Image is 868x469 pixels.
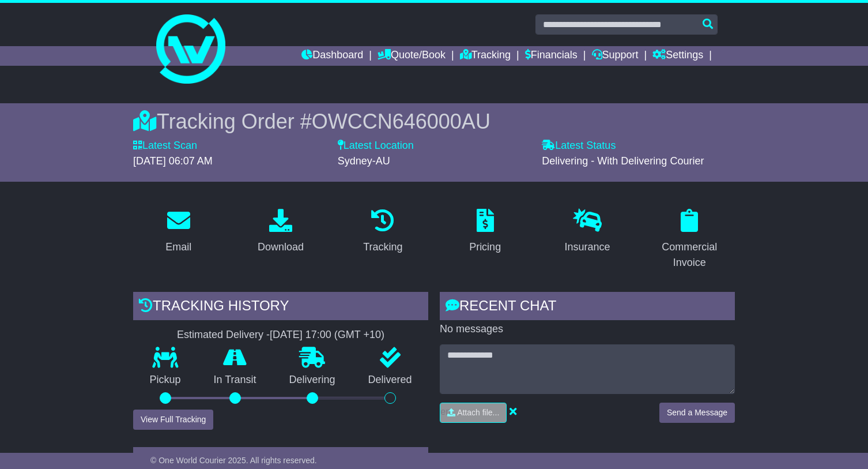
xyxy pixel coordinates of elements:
[356,205,410,259] a: Tracking
[312,110,490,133] span: OWCCN646000AU
[542,155,704,167] span: Delivering - With Delivering Courier
[270,329,384,342] div: [DATE] 17:00 (GMT +10)
[133,374,197,387] p: Pickup
[525,46,578,66] a: Financials
[363,239,402,255] div: Tracking
[150,456,317,465] span: © One World Courier 2025. All rights reserved.
[133,140,197,152] label: Latest Scan
[133,292,428,323] div: Tracking history
[133,109,735,134] div: Tracking Order #
[652,239,727,271] div: Commercial Invoice
[469,239,501,255] div: Pricing
[440,323,735,336] p: No messages
[273,374,352,387] p: Delivering
[250,205,311,259] a: Download
[644,205,735,275] a: Commercial Invoice
[652,46,703,66] a: Settings
[133,329,428,342] div: Estimated Delivery -
[378,46,446,66] a: Quote/Book
[258,239,304,255] div: Download
[564,239,610,255] div: Insurance
[133,410,213,430] button: View Full Tracking
[338,155,390,167] span: Sydney-AU
[301,46,363,66] a: Dashboard
[165,239,191,255] div: Email
[440,292,735,323] div: RECENT CHAT
[158,205,199,259] a: Email
[659,403,735,423] button: Send a Message
[542,140,616,152] label: Latest Status
[352,374,428,387] p: Delivered
[460,46,511,66] a: Tracking
[133,155,213,167] span: [DATE] 06:07 AM
[462,205,508,259] a: Pricing
[557,205,617,259] a: Insurance
[592,46,639,66] a: Support
[197,374,273,387] p: In Transit
[338,140,414,152] label: Latest Location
